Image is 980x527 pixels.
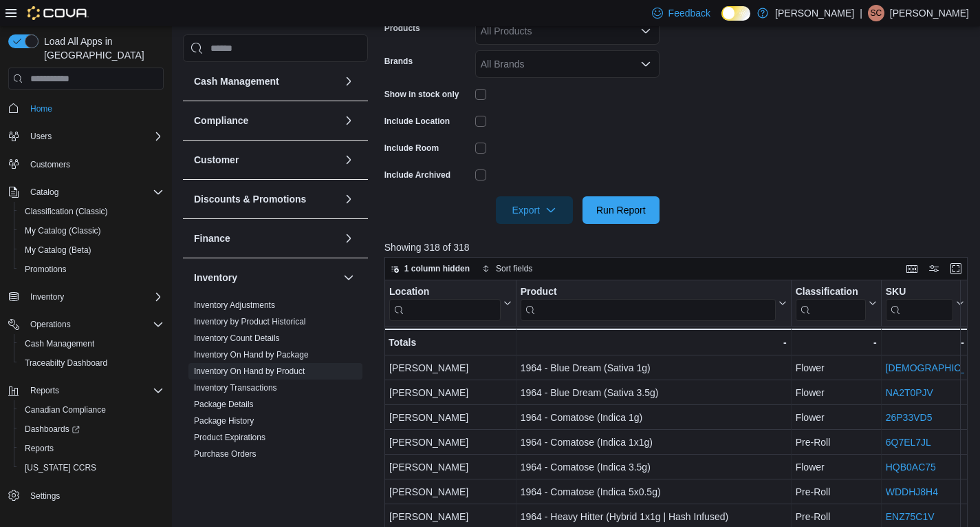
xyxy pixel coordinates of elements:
a: Customers [25,156,76,173]
span: Customers [30,159,70,170]
h3: Discounts & Promotions [194,192,306,206]
span: Settings [25,487,164,504]
a: Inventory Adjustments [194,300,275,310]
button: Settings [3,486,169,506]
a: Cash Management [19,335,100,352]
span: Customers [25,156,164,173]
span: Washington CCRS [19,459,164,476]
h3: Finance [194,231,230,245]
input: Dark Mode [721,6,750,21]
span: Dashboards [25,424,80,435]
a: My Catalog (Beta) [19,242,97,258]
a: Inventory On Hand by Product [194,366,305,376]
button: Enter fullscreen [948,260,964,277]
a: NA2T0PJV [885,387,933,398]
a: Dashboards [14,420,169,439]
button: Finance [194,231,338,245]
button: Catalog [25,184,64,200]
button: Export [496,196,573,224]
button: Inventory [3,287,169,307]
span: Canadian Compliance [25,404,106,415]
span: Catalog [30,187,58,198]
button: Inventory [25,289,69,305]
button: Customer [194,153,338,167]
button: Inventory [340,269,357,286]
div: 1964 - Blue Dream (Sativa 1g) [520,360,786,376]
div: - [885,334,963,351]
span: Inventory Adjustments [194,300,275,311]
span: My Catalog (Beta) [19,242,164,258]
div: Pre-Roll [795,484,876,500]
div: Sheldon Creightney [868,5,884,21]
button: Operations [25,316,76,333]
div: Classification [795,286,865,321]
div: Product [520,286,775,299]
h3: Cash Management [194,74,279,88]
button: Inventory [194,271,338,285]
span: Load All Apps in [GEOGRAPHIC_DATA] [39,34,164,62]
span: Dashboards [19,421,164,437]
button: Cash Management [14,334,169,353]
label: Brands [384,56,413,67]
a: ENZ75C1V [885,511,934,522]
div: [PERSON_NAME] [389,434,512,451]
label: Products [384,23,420,34]
div: - [520,334,786,351]
button: Sort fields [477,260,538,277]
span: Users [30,131,52,142]
a: Reports [19,440,59,457]
a: Inventory Transactions [194,383,277,393]
label: Include Location [384,116,450,127]
a: WDDHJ8H4 [885,486,937,497]
button: Cash Management [194,74,338,88]
div: Flower [795,459,876,475]
div: 1964 - Comatose (Indica 3.5g) [520,459,786,475]
span: Export [504,196,565,224]
div: Location [389,286,501,299]
span: [US_STATE] CCRS [25,462,96,473]
button: Canadian Compliance [14,400,169,420]
a: Package Details [194,400,254,409]
span: Reports [19,440,164,457]
span: Home [25,99,164,116]
div: Classification [795,286,865,299]
h3: Inventory [194,271,237,285]
a: Purchase Orders [194,449,257,459]
span: Reports [30,385,59,396]
p: | [860,5,862,21]
div: 1964 - Comatose (Indica 1x1g) [520,434,786,451]
button: Cash Management [340,73,357,90]
span: Cash Management [25,338,94,349]
span: Reports [25,382,164,399]
a: 26P33VD5 [885,412,932,423]
span: Operations [25,316,164,333]
span: Feedback [668,6,710,20]
button: Open list of options [640,25,651,37]
span: 1 column hidden [404,263,470,274]
span: Settings [30,490,60,502]
a: Traceabilty Dashboard [19,355,113,371]
button: Reports [25,382,65,399]
span: Sort fields [496,263,532,274]
span: My Catalog (Classic) [19,223,164,239]
div: [PERSON_NAME] [389,384,512,401]
span: Dark Mode [721,21,722,21]
span: Inventory Count Details [194,333,280,344]
h3: Compliance [194,114,248,127]
div: [PERSON_NAME] [389,484,512,500]
span: Classification (Classic) [19,203,164,220]
button: Product [520,286,786,321]
span: Traceabilty Dashboard [25,358,107,369]
div: Flower [795,360,876,376]
a: Classification (Classic) [19,203,113,220]
div: [PERSON_NAME] [389,459,512,475]
div: Pre-Roll [795,508,876,525]
button: Customers [3,154,169,174]
div: Flower [795,384,876,401]
p: [PERSON_NAME] [775,5,854,21]
span: Promotions [25,264,67,275]
span: Inventory by Product Historical [194,316,306,327]
button: Users [25,128,57,145]
span: SC [871,5,882,21]
span: Purchase Orders [194,448,257,459]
